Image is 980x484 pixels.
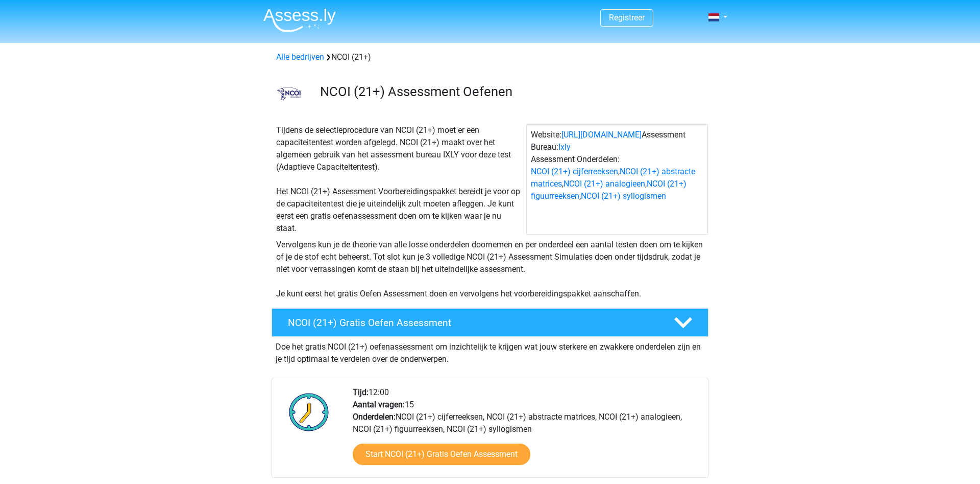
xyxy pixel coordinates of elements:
div: Vervolgens kun je de theorie van alle losse onderdelen doornemen en per onderdeel een aantal test... [272,239,708,300]
a: Registreer [609,13,645,22]
a: NCOI (21+) Gratis Oefen Assessment [267,308,713,337]
a: NCOI (21+) cijferreeksen [531,167,618,176]
div: 12:00 15 NCOI (21+) cijferreeksen, NCOI (21+) abstracte matrices, NCOI (21+) analogieen, NCOI (21... [345,386,707,477]
img: Assessly [263,8,336,32]
h4: NCOI (21+) Gratis Oefen Assessment [288,317,657,329]
b: Onderdelen: [353,412,396,422]
a: Alle bedrijven [276,52,324,62]
b: Tijd: [353,387,369,397]
b: Aantal vragen: [353,400,405,409]
div: Tijdens de selectieprocedure van NCOI (21+) moet er een capaciteitentest worden afgelegd. NCOI (2... [272,124,526,235]
a: NCOI (21+) syllogismen [581,191,666,201]
div: Website: Assessment Bureau: Assessment Onderdelen: , , , , [526,124,708,235]
img: Klok [283,386,335,437]
h3: NCOI (21+) Assessment Oefenen [320,84,700,100]
a: Ixly [558,142,571,152]
a: Start NCOI (21+) Gratis Oefen Assessment [353,444,530,465]
div: NCOI (21+) [272,51,708,63]
a: [URL][DOMAIN_NAME] [561,130,642,140]
div: Doe het gratis NCOI (21+) oefenassessment om inzichtelijk te krijgen wat jouw sterkere en zwakker... [272,337,708,365]
a: NCOI (21+) analogieen [563,179,645,189]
